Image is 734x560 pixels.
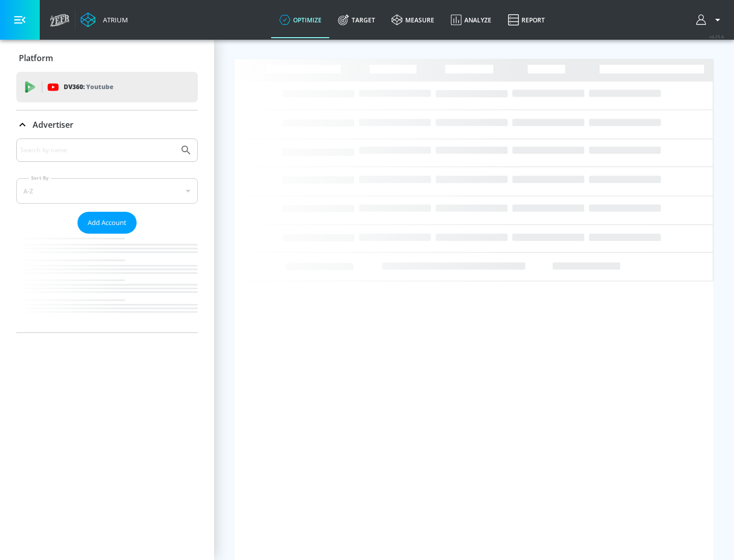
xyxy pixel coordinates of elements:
[16,110,198,139] div: Advertiser
[442,2,500,38] a: Analyze
[16,178,198,204] div: A-Z
[330,2,383,38] a: Target
[271,2,330,38] a: optimize
[16,72,198,102] div: DV360: Youtube
[29,175,51,181] label: Sort By
[16,44,198,72] div: Platform
[16,234,198,332] nav: list of Advertiser
[81,12,128,27] a: Atrium
[99,15,128,24] div: Atrium
[19,52,53,64] p: Platform
[77,212,137,234] button: Add Account
[500,2,553,38] a: Report
[710,34,724,39] span: v 4.25.4
[383,2,442,38] a: measure
[16,138,198,332] div: Advertiser
[86,81,113,92] p: Youtube
[64,81,113,93] p: DV360:
[33,119,73,130] p: Advertiser
[88,217,126,229] span: Add Account
[20,144,175,157] input: Search by name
